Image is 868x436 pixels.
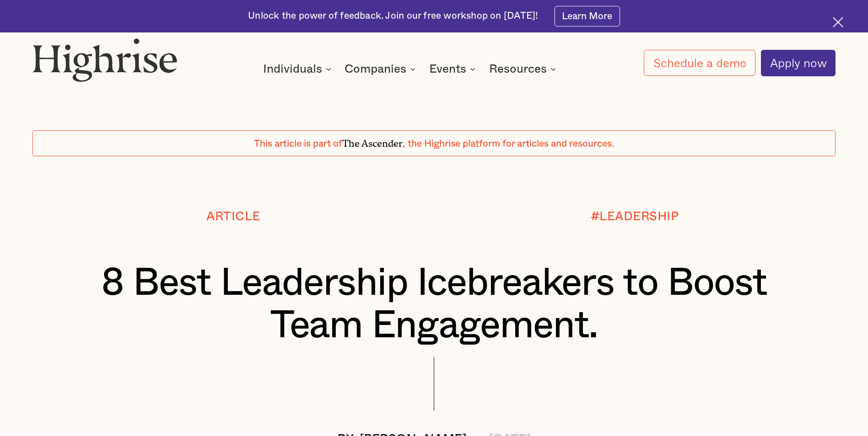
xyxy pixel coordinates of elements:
div: Events [429,64,466,74]
span: The Ascender [342,136,403,147]
div: Events [429,64,478,74]
span: This article is part of [254,139,342,149]
span: , the Highrise platform for articles and resources. [403,139,614,149]
div: Resources [489,64,547,74]
img: Cross icon [833,17,843,27]
div: Companies [345,64,418,74]
a: Learn More [555,6,620,27]
h1: 8 Best Leadership Icebreakers to Boost Team Engagement. [66,262,802,347]
div: Article [206,210,260,223]
div: Companies [345,64,406,74]
div: Individuals [263,64,322,74]
div: Individuals [263,64,334,74]
a: Apply now [761,50,836,76]
div: #LEADERSHIP [591,210,679,223]
img: Highrise logo [32,38,178,82]
div: Resources [489,64,559,74]
div: Unlock the power of feedback. Join our free workshop on [DATE]! [248,10,538,22]
a: Schedule a demo [644,50,755,76]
